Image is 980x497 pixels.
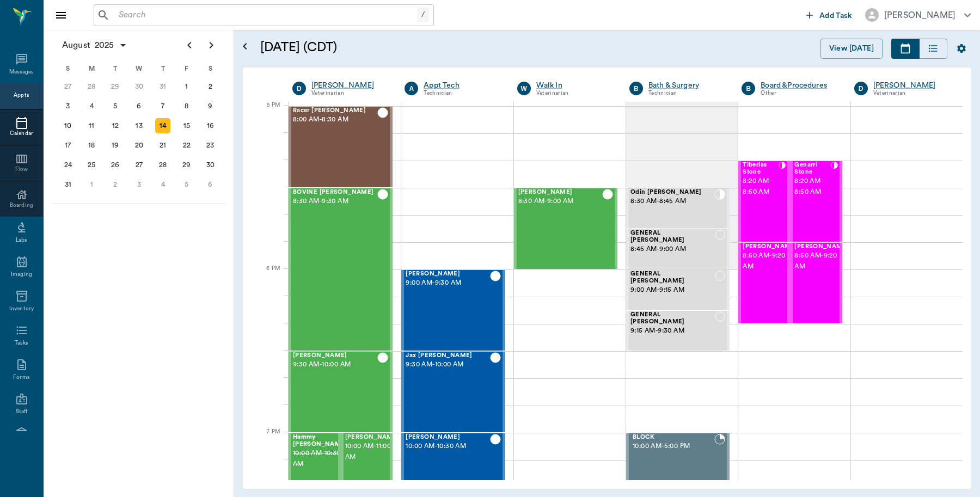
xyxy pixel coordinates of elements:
div: Appts [14,91,29,100]
div: CHECKED_OUT, 9:00 AM - 9:30 AM [401,269,505,351]
div: Inventory [9,305,34,313]
div: S [198,60,222,77]
div: M [80,60,104,77]
div: NOT_CONFIRMED, 9:15 AM - 9:30 AM [626,310,730,351]
a: Bath & Surgery [648,80,725,91]
a: [PERSON_NAME] [873,80,950,91]
div: Veterinarian [311,89,388,98]
div: Technician [648,89,725,98]
button: August2025 [57,34,133,56]
span: Genarri Stone [794,162,830,176]
div: CHECKED_IN, 8:20 AM - 8:50 AM [738,161,790,242]
div: T [103,60,127,77]
span: 8:30 AM - 9:30 AM [293,196,377,207]
div: CHECKED_IN, 8:50 AM - 9:20 AM [790,242,842,324]
div: CHECKED_OUT, 9:30 AM - 10:00 AM [289,351,393,433]
div: A [405,82,418,95]
span: [PERSON_NAME] [293,352,377,359]
div: Wednesday, September 3, 2025 [132,177,147,192]
div: 6 PM [252,263,280,290]
h5: [DATE] (CDT) [260,39,546,56]
button: Add Task [802,5,856,25]
div: W [127,60,151,77]
div: Tasks [15,339,28,347]
span: 9:30 AM - 10:00 AM [293,359,377,370]
span: 10:00 AM - 5:00 PM [633,441,714,452]
div: Friday, August 15, 2025 [179,118,194,133]
a: Board &Procedures [761,80,837,91]
div: Sunday, August 10, 2025 [60,118,76,133]
span: [PERSON_NAME] [794,243,849,250]
div: Tuesday, August 19, 2025 [108,138,123,153]
span: GENERAL [PERSON_NAME] [630,311,715,326]
span: BOVINE [PERSON_NAME] [293,189,377,196]
div: T [151,60,175,77]
a: Appt Tech [424,80,500,91]
span: GENERAL [PERSON_NAME] [630,230,715,244]
div: B [629,82,643,95]
span: [PERSON_NAME] [518,189,602,196]
div: D [854,82,868,95]
div: Saturday, August 9, 2025 [203,99,218,114]
div: Monday, August 4, 2025 [84,99,99,114]
div: Friday, August 1, 2025 [179,79,194,94]
div: Sunday, August 17, 2025 [60,138,76,153]
span: [PERSON_NAME] [406,271,489,278]
span: 10:00 AM - 11:00 AM [345,441,400,463]
div: Monday, August 18, 2025 [84,138,99,153]
div: Friday, August 8, 2025 [179,99,194,114]
span: August [60,38,93,53]
span: 10:00 AM - 10:30 AM [406,441,489,452]
div: Friday, August 22, 2025 [179,138,194,153]
div: Monday, July 28, 2025 [84,79,99,94]
div: Saturday, August 23, 2025 [203,138,218,153]
div: Monday, August 25, 2025 [84,157,99,173]
div: Saturday, September 6, 2025 [203,177,218,192]
button: View [DATE] [820,39,883,59]
div: CHECKED_OUT, 8:30 AM - 9:00 AM [514,188,617,269]
button: Open calendar [238,26,252,68]
div: Wednesday, August 13, 2025 [132,118,147,133]
div: Thursday, July 31, 2025 [155,79,170,94]
div: Saturday, August 30, 2025 [203,157,218,173]
span: [PERSON_NAME] [743,243,797,250]
div: Imaging [11,271,32,279]
div: Other [761,89,837,98]
span: 9:30 AM - 10:00 AM [406,359,489,370]
div: Technician [424,89,500,98]
div: Tuesday, August 12, 2025 [108,118,123,133]
div: Sunday, August 24, 2025 [60,157,76,173]
span: 8:45 AM - 9:00 AM [630,244,715,255]
div: Saturday, August 2, 2025 [203,79,218,94]
div: Saturday, August 16, 2025 [203,118,218,133]
a: Walk In [536,80,613,91]
a: [PERSON_NAME] [311,80,388,91]
div: NOT_CONFIRMED, 8:45 AM - 9:00 AM [626,229,730,269]
div: Messages [9,68,34,76]
div: CHECKED_OUT, 9:30 AM - 10:00 AM [401,351,505,433]
div: Wednesday, August 27, 2025 [132,157,147,173]
div: / [417,8,429,22]
span: 2025 [93,38,117,53]
span: Odin [PERSON_NAME] [630,189,714,196]
div: S [56,60,80,77]
div: Wednesday, July 30, 2025 [132,79,147,94]
button: [PERSON_NAME] [856,5,979,25]
span: [PERSON_NAME] [406,434,489,441]
span: 8:50 AM - 9:20 AM [743,250,797,272]
div: Veterinarian [536,89,613,98]
div: Sunday, July 27, 2025 [60,79,76,94]
span: 8:20 AM - 8:50 AM [794,176,830,198]
div: CHECKED_IN, 8:30 AM - 8:45 AM [626,188,730,229]
span: 9:15 AM - 9:30 AM [630,326,715,336]
div: Tuesday, July 29, 2025 [108,79,123,94]
div: W [517,82,531,95]
div: Thursday, August 7, 2025 [155,99,170,114]
div: B [742,82,755,95]
div: Tuesday, August 5, 2025 [108,99,123,114]
span: 8:00 AM - 8:30 AM [293,114,377,125]
div: Thursday, August 21, 2025 [155,138,170,153]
